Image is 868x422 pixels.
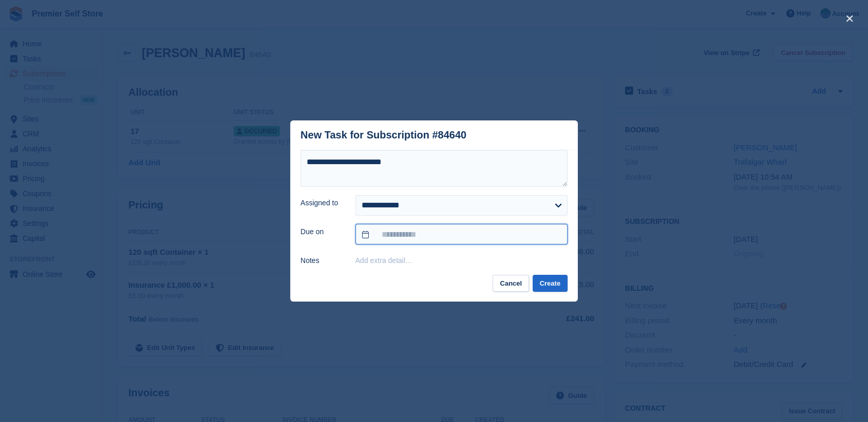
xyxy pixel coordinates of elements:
button: Cancel [493,275,529,292]
button: close [841,10,858,27]
label: Notes [300,255,343,266]
div: New Task for Subscription #84640 [300,129,466,141]
label: Due on [300,226,343,237]
button: Create [533,275,568,292]
button: Add extra detail… [355,256,412,265]
label: Assigned to [300,198,343,208]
